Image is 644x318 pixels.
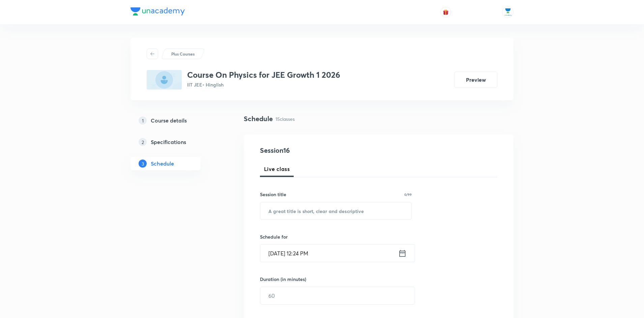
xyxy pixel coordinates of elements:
a: 1Course details [130,114,222,127]
a: 2Specifications [130,135,222,149]
img: 12ED17E5-7426-4691-8DC1-D65E505DB9DC_plus.png [147,70,182,90]
h4: Session 16 [260,145,383,155]
input: 60 [260,287,415,304]
img: UnacademyRaipur Unacademy Raipur [502,6,514,18]
img: avatar [443,9,449,15]
span: Live class [264,165,290,173]
h6: Session title [260,191,286,198]
p: IIT JEE • Hinglish [187,81,340,88]
h5: Specifications [151,138,186,146]
h4: Schedule [244,114,273,124]
p: 3 [139,160,147,168]
img: Company Logo [130,7,185,15]
p: 2 [139,138,147,146]
h3: Course On Physics for JEE Growth 1 2026 [187,70,340,80]
button: Preview [454,72,497,88]
p: Plus Courses [171,51,195,57]
h6: Duration (in minutes) [260,276,306,283]
a: Company Logo [130,7,185,17]
h5: Schedule [151,160,174,168]
h6: Schedule for [260,233,412,240]
h5: Course details [151,116,187,125]
p: 0/99 [404,193,412,196]
button: avatar [440,7,451,17]
p: 1 [139,116,147,125]
p: 15 classes [275,115,295,122]
input: A great title is short, clear and descriptive [260,202,411,219]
